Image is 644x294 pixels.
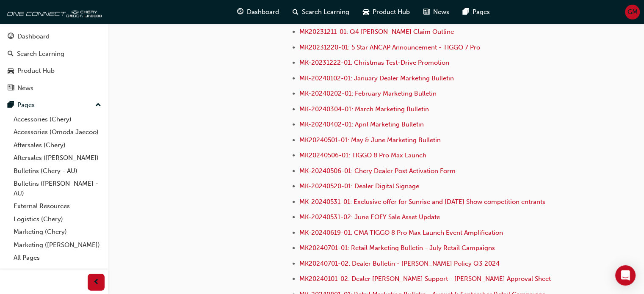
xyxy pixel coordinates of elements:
[627,7,638,17] span: GM
[8,85,14,92] span: news-icon
[10,200,105,213] a: External Resources
[4,3,102,20] img: oneconnect
[423,7,430,17] span: news-icon
[433,7,449,17] span: News
[17,83,33,93] div: News
[299,182,419,190] a: MK-20240520-01: Dealer Digital Signage
[299,105,429,113] a: MK-20240304-01: March Marketing Bulletin
[10,151,105,165] a: Aftersales ([PERSON_NAME])
[93,277,100,288] span: prev-icon
[8,50,14,58] span: search-icon
[8,33,14,41] span: guage-icon
[463,7,469,17] span: pages-icon
[17,32,50,41] div: Dashboard
[373,7,410,17] span: Product Hub
[299,167,456,175] a: MK-20240506-01: Chery Dealer Post Activation Form
[10,177,105,200] a: Bulletins ([PERSON_NAME] - AU)
[10,213,105,226] a: Logistics (Chery)
[299,59,449,66] a: MK-20231222-01: Christmas Test-Drive Promotion
[299,275,551,283] a: MK20240101-02: Dealer [PERSON_NAME] Support - [PERSON_NAME] Approval Sheet
[356,3,417,21] a: car-iconProduct Hub
[299,74,454,82] a: MK-20240102-01: January Dealer Marketing Bulletin
[247,7,279,17] span: Dashboard
[417,3,456,21] a: news-iconNews
[3,27,105,97] button: DashboardSearch LearningProduct HubNews
[10,126,105,139] a: Accessories (Omoda Jaecoo)
[299,90,437,97] a: MK-20240202-01: February Marketing Bulletin
[10,239,105,252] a: Marketing ([PERSON_NAME])
[230,3,286,21] a: guage-iconDashboard
[237,7,243,17] span: guage-icon
[3,46,105,62] a: Search Learning
[10,113,105,126] a: Accessories (Chery)
[8,67,14,75] span: car-icon
[299,244,495,252] a: MK20240701-01: Retail Marketing Bulletin - July Retail Campaigns
[456,3,497,21] a: pages-iconPages
[10,251,105,264] a: All Pages
[3,29,105,44] a: Dashboard
[293,7,299,17] span: search-icon
[3,63,105,79] a: Product Hub
[299,198,545,206] a: MK-20240531-01: Exclusive offer for Sunrise and [DATE] Show competition entrants
[473,7,490,17] span: Pages
[299,121,424,128] a: MK-20240402-01: April Marketing Bulletin
[3,80,105,96] a: News
[363,7,369,17] span: car-icon
[3,97,105,113] button: Pages
[17,100,35,110] div: Pages
[299,229,503,236] a: MK-20240619-01: CMA TIGGO 8 Pro Max Launch Event Amplification
[302,7,349,17] span: Search Learning
[299,28,454,36] a: MK20231211-01: Q4 [PERSON_NAME] Claim Outline
[299,213,440,221] a: MK-20240531-02: June EOFY Sale Asset Update
[625,5,640,19] button: GM
[10,165,105,178] a: Bulletins (Chery - AU)
[10,225,105,239] a: Marketing (Chery)
[17,66,55,76] div: Product Hub
[299,136,441,144] a: MK20240501-01: May & June Marketing Bulletin
[10,139,105,152] a: Aftersales (Chery)
[8,102,14,109] span: pages-icon
[17,49,64,59] div: Search Learning
[95,100,101,111] span: up-icon
[615,265,636,286] div: Open Intercom Messenger
[286,3,356,21] a: search-iconSearch Learning
[299,151,426,159] a: MK20240506-01: TIGGO 8 Pro Max Launch
[299,260,500,267] a: MK20240701-02: Dealer Bulletin - [PERSON_NAME] Policy Q3 2024
[299,44,480,51] a: MK20231220-01: 5 Star ANCAP Announcement - TIGGO 7 Pro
